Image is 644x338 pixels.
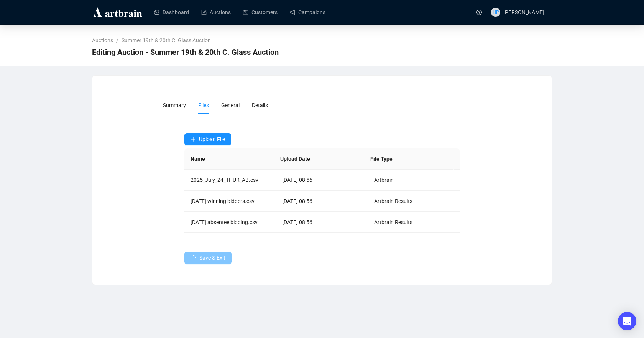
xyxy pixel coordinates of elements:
a: Auctions [90,36,115,45]
a: Dashboard [154,2,189,22]
a: Customers [243,2,278,22]
span: General [221,102,240,108]
td: [DATE] 08:56 [276,212,368,233]
th: Name [184,148,274,170]
span: Artbrain Results [374,198,412,204]
span: loading [190,254,197,261]
img: logo [92,6,143,18]
span: [PERSON_NAME] [503,9,544,15]
div: Open Intercom Messenger [618,312,636,330]
a: Summer 19th & 20th C. Glass Auction [120,36,212,45]
span: Summary [163,102,186,108]
button: Upload File [184,133,231,145]
td: [DATE] absentee bidding.csv [184,212,276,233]
span: Artbrain Results [374,219,412,225]
span: Details [252,102,268,108]
td: [DATE] 08:56 [276,191,368,212]
span: Upload File [199,136,225,142]
td: 2025_July_24_THUR_AB.csv [184,170,276,191]
th: Upload Date [274,148,364,170]
td: [DATE] winning bidders.csv [184,191,276,212]
a: Campaigns [290,2,325,22]
td: [DATE] 08:56 [276,170,368,191]
span: plus [191,137,196,142]
span: Files [198,102,209,108]
span: Save & Exit [199,254,225,262]
span: Editing Auction - Summer 19th & 20th C. Glass Auction [92,46,279,58]
span: HP [493,8,499,16]
button: Save & Exit [184,252,232,264]
span: Artbrain [374,177,394,183]
li: / [116,36,118,45]
a: Auctions [201,2,231,22]
th: File Type [364,148,454,170]
span: question-circle [476,10,482,15]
